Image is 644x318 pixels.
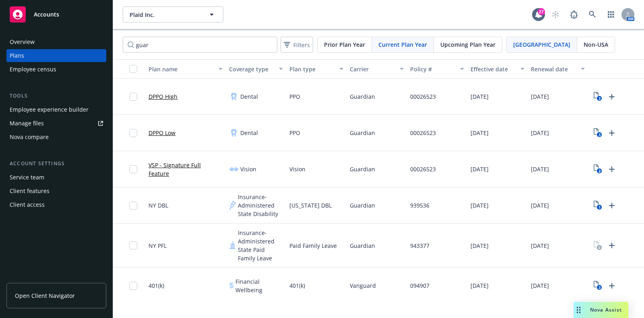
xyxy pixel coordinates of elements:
[598,205,600,210] text: 1
[6,63,106,76] a: Employee census
[471,129,489,137] span: [DATE]
[10,35,35,48] div: Overview
[350,281,376,290] span: Vanguard
[281,37,313,53] button: Filters
[605,90,618,103] a: Upload Plan Documents
[6,185,106,197] a: Client features
[350,241,375,250] span: Guardian
[350,165,375,173] span: Guardian
[6,131,106,143] a: Nova compare
[145,59,226,79] button: Plan name
[238,193,283,218] span: Insurance-Administered State Disability
[226,59,286,79] button: Coverage type
[591,239,604,252] a: View Plan Documents
[289,281,305,290] span: 401(k)
[531,92,549,101] span: [DATE]
[238,229,283,262] span: Insurance-Administered State Paid Family Leave
[574,302,628,318] button: Nova Assist
[410,281,429,290] span: 094907
[6,171,106,184] a: Service team
[149,241,167,250] span: NY PFL
[149,65,214,73] div: Plan name
[347,59,407,79] button: Carrier
[129,65,137,73] input: Select all
[240,92,258,101] span: Dental
[598,285,600,290] text: 3
[538,8,545,15] div: 27
[293,41,310,49] span: Filters
[129,241,137,249] input: Toggle Row Selected
[6,117,106,130] a: Manage files
[350,201,375,210] span: Guardian
[10,117,44,130] div: Manage files
[10,63,56,76] div: Employee census
[598,168,600,174] text: 2
[286,59,347,79] button: Plan type
[6,103,106,116] a: Employee experience builder
[6,49,106,62] a: Plans
[605,199,618,212] a: Upload Plan Documents
[6,198,106,211] a: Client access
[129,93,137,101] input: Toggle Row Selected
[591,199,604,212] a: View Plan Documents
[471,92,489,101] span: [DATE]
[10,198,45,211] div: Client access
[471,281,489,290] span: [DATE]
[598,132,600,137] text: 3
[34,11,59,18] span: Accounts
[591,90,604,103] a: View Plan Documents
[584,40,608,49] span: Non-USA
[605,279,618,292] a: Upload Plan Documents
[566,6,582,23] a: Report a Bug
[531,201,549,210] span: [DATE]
[149,129,175,137] a: DPPO Low
[513,40,570,49] span: [GEOGRAPHIC_DATA]
[471,201,489,210] span: [DATE]
[547,6,563,23] a: Start snowing
[410,65,455,73] div: Policy #
[240,129,258,137] span: Dental
[531,165,549,173] span: [DATE]
[149,161,223,178] a: VSP - Signature Full Feature
[605,127,618,139] a: Upload Plan Documents
[10,171,44,184] div: Service team
[591,163,604,176] a: View Plan Documents
[531,129,549,137] span: [DATE]
[324,40,365,49] span: Prior Plan Year
[410,241,429,250] span: 943377
[129,282,137,290] input: Toggle Row Selected
[289,165,305,173] span: Vision
[471,241,489,250] span: [DATE]
[129,202,137,210] input: Toggle Row Selected
[528,59,588,79] button: Renewal date
[574,302,584,318] div: Drag to move
[289,65,334,73] div: Plan type
[410,165,436,173] span: 00026523
[10,185,50,197] div: Client features
[149,92,178,101] a: DPPO High
[350,65,395,73] div: Carrier
[598,96,600,101] text: 3
[410,129,436,137] span: 00026523
[149,201,168,210] span: NY DBL
[591,127,604,139] a: View Plan Documents
[531,281,549,290] span: [DATE]
[289,92,300,101] span: PPO
[289,201,332,210] span: [US_STATE] DBL
[467,59,528,79] button: Effective date
[129,165,137,173] input: Toggle Row Selected
[129,129,137,137] input: Toggle Row Selected
[123,6,223,23] button: Plaid Inc.
[407,59,467,79] button: Policy #
[123,37,277,53] input: Search by name
[149,281,164,290] span: 401(k)
[590,306,622,313] span: Nova Assist
[10,49,24,62] div: Plans
[350,92,375,101] span: Guardian
[605,163,618,176] a: Upload Plan Documents
[471,65,516,73] div: Effective date
[584,6,601,23] a: Search
[6,92,106,100] div: Tools
[378,40,427,49] span: Current Plan Year
[591,279,604,292] a: View Plan Documents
